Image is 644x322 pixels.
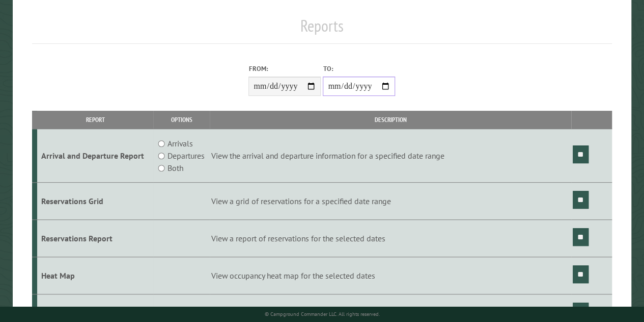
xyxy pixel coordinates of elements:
[264,311,379,317] small: © Campground Commander LLC. All rights reserved.
[167,137,193,150] label: Arrivals
[37,129,153,183] td: Arrival and Departure Report
[37,111,153,129] th: Report
[37,219,153,257] td: Reservations Report
[167,162,183,174] label: Both
[210,111,571,129] th: Description
[167,150,205,162] label: Departures
[153,111,210,129] th: Options
[323,64,395,73] label: To:
[37,257,153,294] td: Heat Map
[32,16,612,44] h1: Reports
[210,219,571,257] td: View a report of reservations for the selected dates
[210,183,571,220] td: View a grid of reservations for a specified date range
[37,183,153,220] td: Reservations Grid
[248,64,321,73] label: From:
[210,257,571,294] td: View occupancy heat map for the selected dates
[210,129,571,183] td: View the arrival and departure information for a specified date range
